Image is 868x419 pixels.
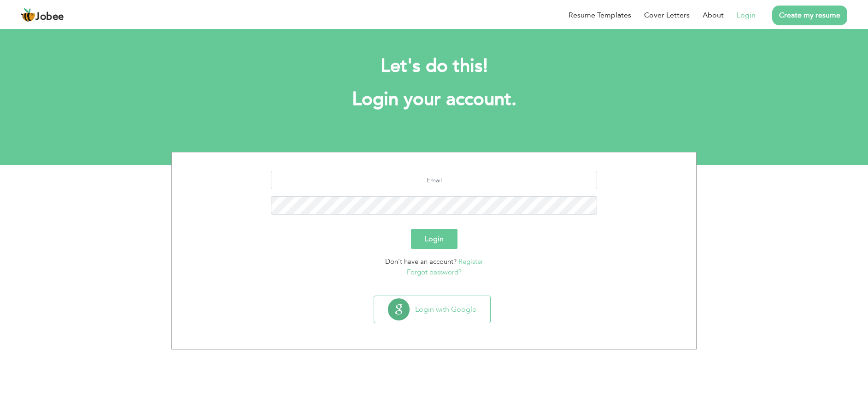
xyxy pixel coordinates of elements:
a: Register [458,257,483,266]
a: Resume Templates [569,10,631,21]
button: Login [411,229,457,249]
input: Email [271,171,598,189]
a: About [703,10,724,21]
h2: Let's do this! [185,54,683,78]
img: jobee.io [21,8,35,23]
a: Jobee [21,8,64,23]
button: Login with Google [374,296,490,323]
a: Cover Letters [644,10,690,21]
a: Forgot password? [407,268,462,277]
a: Create my resume [772,6,847,25]
span: Jobee [35,12,64,22]
a: Login [737,10,756,21]
h1: Login your account. [185,87,683,111]
span: Don't have an account? [385,257,457,266]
